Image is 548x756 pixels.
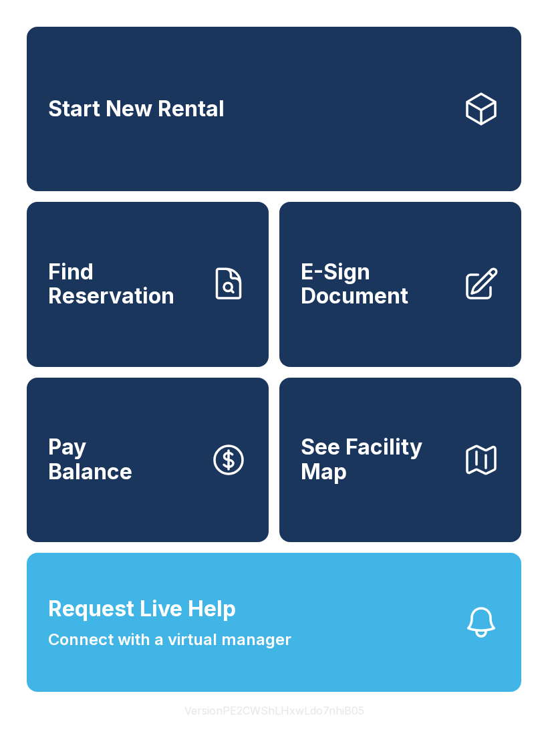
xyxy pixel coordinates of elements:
a: Start New Rental [27,27,521,191]
span: Start New Rental [48,97,225,122]
span: Connect with a virtual manager [48,628,291,652]
span: Pay Balance [48,435,132,484]
a: Find Reservation [27,202,269,366]
span: See Facility Map [301,435,452,484]
button: Request Live HelpConnect with a virtual manager [27,553,521,692]
button: VersionPE2CWShLHxwLdo7nhiB05 [174,692,375,729]
span: Find Reservation [48,260,199,309]
span: E-Sign Document [301,260,452,309]
button: See Facility Map [279,378,521,542]
a: E-Sign Document [279,202,521,366]
span: Request Live Help [48,593,236,625]
a: PayBalance [27,378,269,542]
